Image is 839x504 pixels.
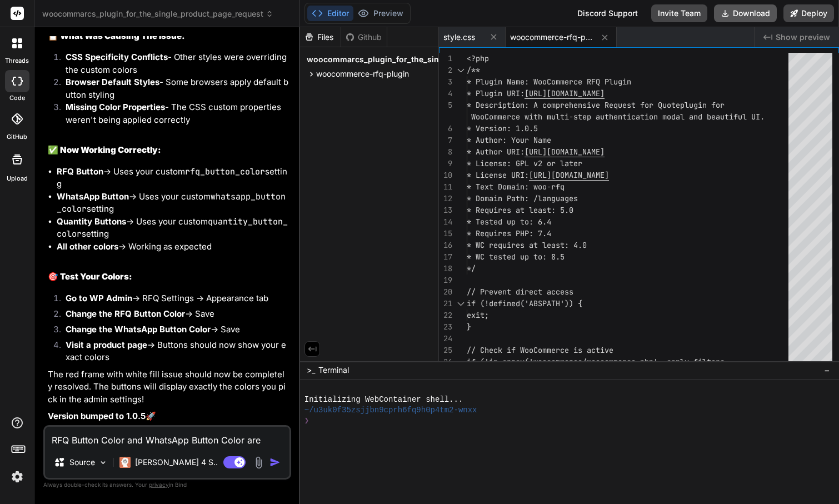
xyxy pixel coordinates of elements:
[467,252,565,262] span: * WC tested up to: 8.5
[316,68,409,79] span: woocommerce-rfq-plugin
[69,457,95,468] p: Source
[66,293,132,303] strong: Go to WP Admin
[439,181,452,193] div: 11
[57,51,289,76] li: - Other styles were overriding the custom colors
[439,53,452,64] div: 1
[66,52,168,62] strong: CSS Specificity Conflicts
[135,457,218,468] p: [PERSON_NAME] 4 S..
[300,32,341,43] div: Files
[57,76,289,101] li: - Some browsers apply default button styling
[467,193,578,203] span: * Domain Path: /languages
[467,170,529,180] span: * License URI:
[467,205,573,215] span: * Requires at least: 5.0
[439,99,452,111] div: 5
[57,292,289,308] li: → RFQ Settings → Appearance tab
[467,147,525,157] span: * Author URI:
[48,144,161,155] strong: ✅ Now Working Correctly:
[304,416,309,426] span: ❯
[439,333,452,345] div: 24
[439,216,452,228] div: 14
[57,191,129,202] strong: WhatsApp Button
[783,4,834,22] button: Deploy
[467,77,631,87] span: * Plugin Name: WooCommerce RFQ Plugin
[571,4,645,22] div: Discord Support
[439,204,452,216] div: 13
[453,298,468,310] div: Click to collapse the range.
[9,93,25,103] label: code
[525,147,605,157] span: [URL][DOMAIN_NAME]
[467,182,565,192] span: * Text Domain: woo-rfq
[57,339,289,364] li: → Buttons should now show your exact colors
[439,134,452,146] div: 7
[304,395,463,405] span: Initializing WebContainer shell...
[57,191,289,216] li: → Uses your custom setting
[57,216,126,227] strong: Quantity Buttons
[467,88,525,98] span: * Plugin URI:
[318,365,349,376] span: Terminal
[439,64,452,76] div: 2
[42,8,273,19] span: woocommarcs_plugin_for_the_single_product_page_request
[439,239,452,251] div: 16
[453,64,468,76] div: Click to collapse the range.
[443,32,475,43] span: style.css
[439,76,452,88] div: 3
[439,228,452,239] div: 15
[467,228,551,238] span: * Requires PHP: 7.4
[439,321,452,333] div: 23
[439,263,452,275] div: 18
[439,345,452,356] div: 25
[57,323,289,339] li: → Save
[471,112,693,122] span: WooCommerce with multi-step authentication modal a
[680,100,725,110] span: plugin for
[439,158,452,169] div: 9
[57,241,289,253] li: → Working as expected
[822,361,832,379] button: −
[467,298,582,308] span: if (!defined('ABSPATH')) {
[467,322,471,332] span: }
[8,467,27,486] img: settings
[57,101,289,126] li: - The CSS custom properties weren't being applied correctly
[439,275,452,286] div: 19
[525,88,605,98] span: [URL][DOMAIN_NAME]
[824,365,830,376] span: −
[353,6,408,21] button: Preview
[57,241,118,252] strong: All other colors
[98,458,108,467] img: Pick Models
[307,6,353,21] button: Editor
[48,271,132,282] strong: 🎯 Test Your Colors:
[5,56,29,66] label: threads
[439,310,452,321] div: 22
[439,356,452,368] div: 26
[57,166,103,177] strong: RFQ Button
[467,100,680,110] span: * Description: A comprehensive Request for Quote
[48,411,146,421] strong: Version bumped to 1.0.5
[510,32,593,43] span: woocommerce-rfq-plugin.php
[651,4,707,22] button: Invite Team
[714,4,777,22] button: Download
[185,166,265,177] code: rfq_button_color
[66,324,211,335] strong: Change the WhatsApp Button Color
[467,240,587,250] span: * WC requires at least: 4.0
[467,357,689,367] span: if (!in_array('woocommerce/woocommerce.php', apply
[467,135,551,145] span: * Author: Your Name
[467,345,613,355] span: // Check if WooCommerce is active
[529,170,609,180] span: [URL][DOMAIN_NAME]
[776,32,830,43] span: Show preview
[439,251,452,263] div: 17
[7,174,28,183] label: Upload
[467,217,551,227] span: * Tested up to: 6.4
[149,481,169,488] span: privacy
[304,405,477,416] span: ~/u3uk0f35zsjjbn9cprh6fq9h0p4tm2-wnxx
[439,88,452,99] div: 4
[48,368,289,406] p: The red frame with white fill issue should now be completely resolved. The buttons will display e...
[307,54,541,65] span: woocommarcs_plugin_for_the_single_product_page_request
[66,77,159,87] strong: Browser Default Styles
[439,169,452,181] div: 10
[693,112,765,122] span: nd beautiful UI.
[119,457,131,468] img: Claude 4 Sonnet
[341,32,387,43] div: Github
[439,298,452,310] div: 21
[57,166,289,191] li: → Uses your custom setting
[66,102,165,112] strong: Missing Color Properties
[467,123,538,133] span: * Version: 1.0.5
